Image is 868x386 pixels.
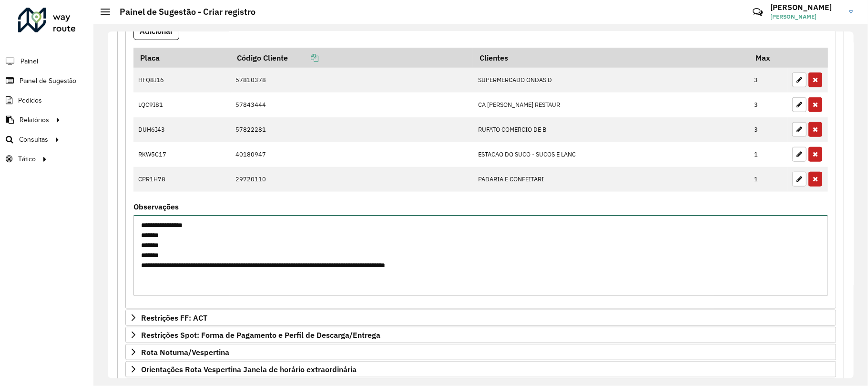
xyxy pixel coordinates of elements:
a: Restrições Spot: Forma de Pagamento e Perfil de Descarga/Entrega [125,327,836,343]
span: Tático [18,154,36,164]
td: 29720110 [231,167,473,192]
span: Relatórios [20,115,49,125]
td: 3 [749,117,787,142]
th: Clientes [473,48,749,68]
span: Restrições FF: ACT [141,314,207,322]
h2: Painel de Sugestão - Criar registro [110,7,255,17]
h3: [PERSON_NAME] [770,3,842,12]
td: CPR1H78 [133,167,231,192]
td: RKW5C17 [133,142,231,167]
td: RUFATO COMERCIO DE B [473,117,749,142]
th: Código Cliente [231,48,473,68]
td: 57843444 [231,93,473,117]
td: DUH6I43 [133,117,231,142]
span: Rota Noturna/Vespertina [141,348,229,356]
td: SUPERMERCADO ONDAS D [473,68,749,93]
th: Placa [133,48,231,68]
span: Consultas [19,135,48,145]
span: Pedidos [18,95,42,105]
span: Painel [20,56,38,66]
td: ESTACAO DO SUCO - SUCOS E LANC [473,142,749,167]
span: [PERSON_NAME] [770,12,842,21]
button: Adicionar [133,22,179,40]
td: HFQ8I16 [133,68,231,93]
td: 1 [749,167,787,192]
td: 1 [749,142,787,167]
td: PADARIA E CONFEITARI [473,167,749,192]
td: 40180947 [231,142,473,167]
a: Contato Rápido [747,2,768,22]
td: 3 [749,68,787,93]
span: Orientações Rota Vespertina Janela de horário extraordinária [141,365,357,373]
a: Orientações Rota Vespertina Janela de horário extraordinária [125,361,836,377]
td: 3 [749,93,787,117]
span: Restrições Spot: Forma de Pagamento e Perfil de Descarga/Entrega [141,331,380,339]
td: 57810378 [231,68,473,93]
a: Copiar [288,53,318,63]
label: Observações [133,201,179,212]
span: Painel de Sugestão [20,76,76,86]
td: 57822281 [231,117,473,142]
a: Restrições FF: ACT [125,310,836,326]
td: LQC9I81 [133,93,231,117]
a: Rota Noturna/Vespertina [125,344,836,360]
th: Max [749,48,787,68]
td: CA [PERSON_NAME] RESTAUR [473,93,749,117]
